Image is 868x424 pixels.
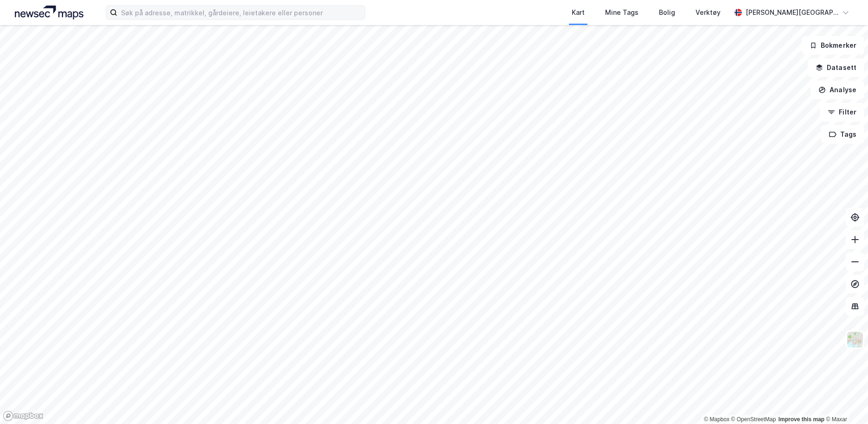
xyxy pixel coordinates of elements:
button: Datasett [808,58,864,77]
a: Improve this map [779,416,824,423]
button: Filter [820,103,864,121]
input: Søk på adresse, matrikkel, gårdeiere, leietakere eller personer [117,6,365,19]
button: Bokmerker [802,36,864,55]
div: Mine Tags [605,7,638,18]
a: Mapbox [704,416,729,423]
button: Tags [821,125,864,144]
div: Kart [572,7,585,18]
div: Bolig [659,7,675,18]
a: OpenStreetMap [731,416,776,423]
img: Z [846,331,864,348]
iframe: Chat Widget [822,380,868,424]
a: Mapbox homepage [3,411,44,421]
div: [PERSON_NAME][GEOGRAPHIC_DATA] [746,7,838,18]
div: Kontrollprogram for chat [822,380,868,424]
div: Verktøy [696,7,721,18]
img: logo.a4113a55bc3d86da70a041830d287a7e.svg [15,6,83,19]
button: Analyse [811,81,864,99]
